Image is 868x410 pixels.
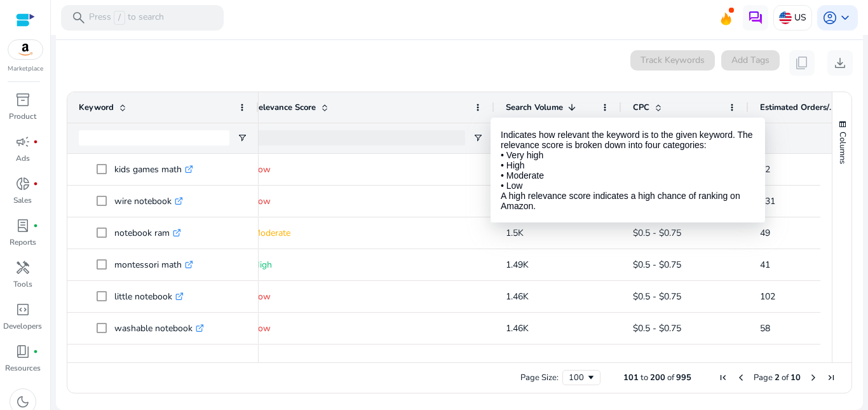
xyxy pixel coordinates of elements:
span: account_circle [822,10,837,25]
img: amazon.svg [8,40,43,59]
span: $0.5 - $0.75 [633,195,681,207]
button: Open Filter Menu [727,133,737,143]
span: 1.52K [506,163,529,175]
p: Reports [10,236,36,248]
span: Keyword [79,102,114,113]
span: $0.5 - $0.75 [633,163,681,175]
span: to [641,372,648,383]
p: Low [253,284,483,310]
p: Marketplace [8,64,43,74]
span: lab_profile [15,218,31,233]
p: Product [9,111,36,122]
span: Estimated Orders/Month [760,102,836,113]
span: donut_small [15,176,31,191]
span: $0.5 - $0.75 [633,290,681,303]
p: Low [253,315,483,341]
span: dark_mode [15,394,31,409]
p: little notebook [114,284,184,310]
button: Open Filter Menu [237,133,247,143]
span: inventory_2 [15,92,31,107]
span: $0.5 - $0.75 [633,227,681,239]
span: code_blocks [15,302,31,317]
span: 995 [676,372,691,383]
span: Page [754,372,773,383]
p: US [794,6,806,29]
span: CPC [633,102,649,113]
span: 101 [623,372,639,383]
span: Relevance Score [253,102,316,113]
span: fiber_manual_record [33,223,38,228]
span: keyboard_arrow_down [837,10,853,25]
button: download [827,50,853,76]
div: Page Size [562,370,600,385]
span: of [782,372,789,383]
span: fiber_manual_record [33,349,38,354]
div: First Page [718,372,728,383]
span: $0.5 - $0.75 [633,322,681,334]
span: fiber_manual_record [33,181,38,186]
p: washable notebook [114,315,204,341]
span: 2 [775,372,780,383]
p: notebook ram [114,220,181,246]
p: kids games math [114,156,193,182]
span: 1.5K [506,227,524,239]
span: 131 [760,195,775,207]
button: Open Filter Menu [473,133,483,143]
span: of [667,372,674,383]
span: search [71,10,86,25]
span: 102 [760,290,775,303]
div: Last Page [826,372,836,383]
p: Press to search [89,11,164,25]
input: CPC Filter Input [633,130,719,146]
p: Moderate [253,220,483,246]
p: Sales [13,195,32,206]
span: 1.46K [506,290,529,303]
p: High [253,252,483,278]
p: Resources [5,362,41,374]
span: 58 [760,322,770,334]
p: montessori math [114,252,193,278]
span: campaign [15,134,31,149]
span: 92 [760,163,770,175]
span: 1.46K [506,322,529,334]
span: 1.49K [506,259,529,271]
span: handyman [15,260,31,275]
span: 10 [790,372,801,383]
p: Ads [16,153,30,164]
div: Previous Page [736,372,746,383]
p: Low [253,188,483,214]
p: Tools [13,278,32,290]
span: / [114,11,125,25]
input: Search Volume Filter Input [506,130,592,146]
p: Low [253,156,483,182]
span: Search Volume [506,102,563,113]
p: High [253,347,483,373]
input: Keyword Filter Input [79,130,229,146]
span: 49 [760,227,770,239]
span: 200 [650,372,665,383]
span: fiber_manual_record [33,139,38,144]
span: book_4 [15,344,31,359]
span: 41 [760,259,770,271]
p: wire notebook [114,188,183,214]
span: Columns [837,132,848,164]
div: Next Page [808,372,818,383]
div: Page Size: [520,372,559,383]
img: us.svg [779,11,792,24]
button: Open Filter Menu [600,133,610,143]
div: 100 [569,372,586,383]
p: Developers [3,320,42,332]
p: math ninja [114,347,167,373]
span: 1.51K [506,195,529,207]
span: $0.5 - $0.75 [633,259,681,271]
span: download [832,55,848,71]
